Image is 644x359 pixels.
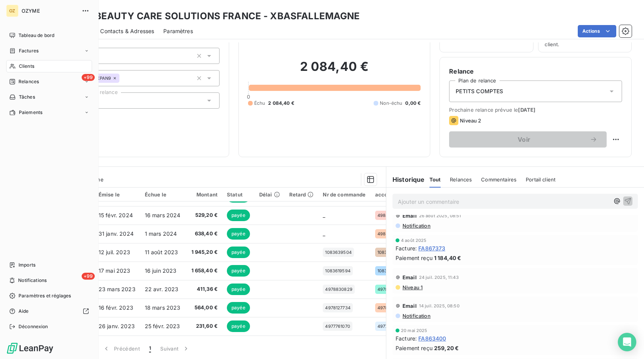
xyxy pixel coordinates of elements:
[377,287,405,292] span: 4978830829
[227,302,250,314] span: payée
[419,213,461,218] span: 26 août 2025, 08:51
[22,8,77,14] span: OZYME
[19,94,35,101] span: Tâches
[323,212,325,218] span: _
[82,74,95,81] span: +99
[190,230,218,238] span: 638,40 €
[145,323,180,329] span: 25 févr. 2023
[450,176,472,183] span: Relances
[98,341,144,357] button: Précédent
[6,305,92,317] a: Aide
[434,344,459,352] span: 259,20 €
[227,228,250,240] span: payée
[449,131,607,148] button: Voir
[418,334,446,342] span: FA863400
[18,32,54,39] span: Tableau de bord
[99,212,133,218] span: 15 févr. 2024
[418,244,445,252] span: FA867373
[145,212,181,218] span: 16 mars 2024
[419,275,459,280] span: 24 juil. 2025, 11:43
[145,191,181,198] div: Échue le
[6,5,18,17] div: OZ
[163,27,193,35] span: Paramètres
[99,267,131,274] span: 17 mai 2023
[377,250,404,255] span: 1083639504
[386,175,425,184] h6: Historique
[377,213,404,218] span: 4984140635
[325,268,351,273] span: 1083619594
[119,75,126,82] input: Ajouter une valeur
[190,285,218,293] span: 411,36 €
[18,323,48,330] span: Déconnexion
[323,191,366,198] div: Nr de commande
[18,78,39,85] span: Relances
[145,230,177,237] span: 1 mars 2024
[377,324,402,329] span: 4977761070
[99,286,136,292] span: 23 mars 2023
[145,267,177,274] span: 16 juin 2023
[618,333,636,351] div: Open Intercom Messenger
[68,9,360,23] h3: BASF BEAUTY CARE SOLUTIONS FRANCE - XBASFALLEMAGNE
[377,232,404,236] span: 4983887057
[323,230,325,237] span: _
[402,213,417,219] span: Email
[325,305,351,310] span: 4978127734
[247,94,250,100] span: 0
[526,176,555,183] span: Portail client
[6,342,54,354] img: Logo LeanPay
[82,273,95,280] span: +99
[377,268,403,273] span: 1083619594
[190,304,218,312] span: 564,00 €
[402,274,417,280] span: Email
[375,191,430,198] div: accountingReference
[99,249,130,255] span: 12 juil. 2023
[99,230,134,237] span: 31 janv. 2024
[99,191,136,198] div: Émise le
[325,250,352,255] span: 1083639504
[227,265,250,277] span: payée
[396,334,417,342] span: Facture :
[190,267,218,275] span: 1 658,40 €
[401,328,428,333] span: 20 mai 2025
[402,313,431,319] span: Notification
[145,304,181,311] span: 18 mars 2023
[19,109,42,116] span: Paiements
[227,247,250,258] span: payée
[144,341,156,357] button: 1
[259,191,280,198] div: Délai
[227,320,250,332] span: payée
[429,176,441,183] span: Tout
[94,76,111,81] span: EXPAN9
[377,305,403,310] span: 4978127734
[402,223,431,229] span: Notification
[401,238,427,243] span: 4 août 2025
[18,292,71,299] span: Paramètres et réglages
[145,249,178,255] span: 11 août 2023
[434,254,461,262] span: 1 184,40 €
[190,211,218,219] span: 529,20 €
[190,248,218,256] span: 1 945,20 €
[156,341,195,357] button: Suivant
[145,286,179,292] span: 22 avr. 2023
[396,254,433,262] span: Paiement reçu
[227,210,250,221] span: payée
[518,107,535,113] span: [DATE]
[149,345,151,352] span: 1
[449,107,622,113] span: Prochaine relance prévue le
[19,47,39,54] span: Factures
[254,100,265,107] span: Échu
[18,262,35,268] span: Imports
[578,25,616,37] button: Actions
[325,324,350,329] span: 4977761070
[289,191,314,198] div: Retard
[325,287,352,292] span: 4978830829
[18,277,47,284] span: Notifications
[18,308,29,315] span: Aide
[99,323,135,329] span: 26 janv. 2023
[190,191,218,198] div: Montant
[419,304,460,308] span: 14 juil. 2025, 08:50
[380,100,402,107] span: Non-échu
[19,63,34,70] span: Clients
[456,87,503,95] span: PETITS COMPTES
[449,67,622,76] h6: Relance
